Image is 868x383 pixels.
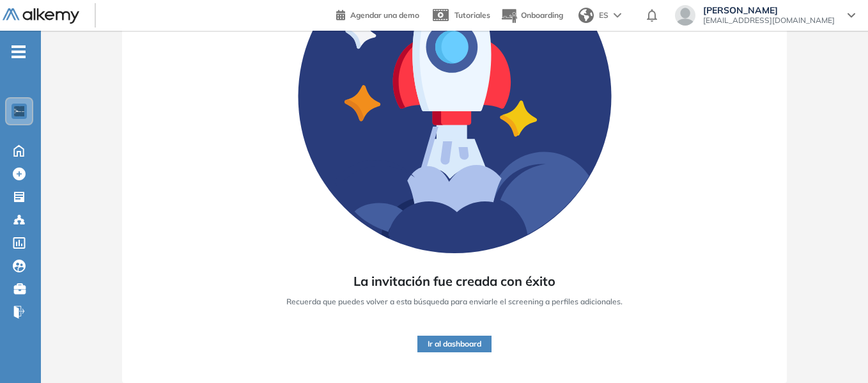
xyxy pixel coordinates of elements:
img: Logo [3,8,79,24]
span: Agendar una demo [350,10,419,20]
span: [EMAIL_ADDRESS][DOMAIN_NAME] [703,15,835,26]
img: https://assets.alkemy.org/workspaces/1802/d452bae4-97f6-47ab-b3bf-1c40240bc960.jpg [14,106,24,116]
span: Tutoriales [454,10,490,20]
a: Agendar una demo [336,6,419,22]
img: world [578,8,594,23]
span: [PERSON_NAME] [703,5,835,15]
span: ES [599,10,608,21]
span: Onboarding [521,10,563,20]
button: Ir al dashboard [417,336,492,352]
span: Recuerda que puedes volver a esta búsqueda para enviarle el screening a perfiles adicionales. [286,296,623,308]
i: - [12,51,26,53]
span: La invitación fue creada con éxito [353,272,555,291]
img: arrow [614,13,621,18]
button: Onboarding [500,2,563,29]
